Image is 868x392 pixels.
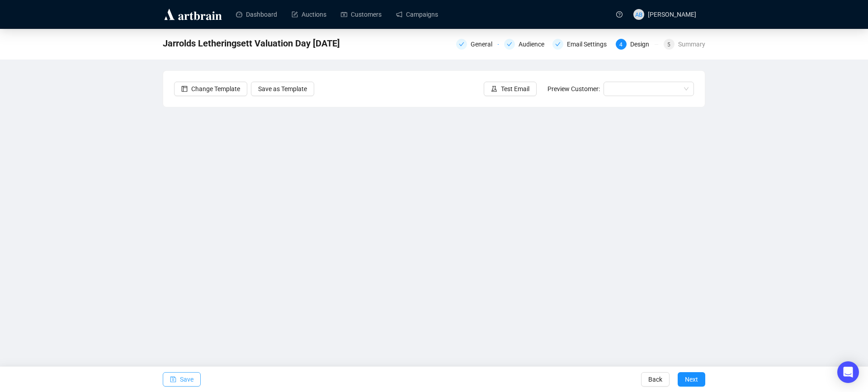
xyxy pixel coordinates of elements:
[678,372,705,387] button: Next
[555,42,561,47] span: check
[616,11,623,18] span: question-circle
[236,3,277,26] a: Dashboard
[163,372,201,387] button: Save
[519,39,550,50] div: Audience
[641,372,670,387] button: Back
[616,39,658,50] div: 4Design
[471,39,498,50] div: General
[484,82,537,96] button: Test Email
[456,39,499,50] div: General
[648,11,696,18] span: [PERSON_NAME]
[292,3,326,26] a: Auctions
[635,9,643,19] span: AB
[678,39,705,50] div: Summary
[163,7,223,22] img: logo
[491,86,497,92] span: experiment
[163,36,340,51] span: Jarrolds Letheringsett Valuation Day Sept 2025
[567,39,612,50] div: Email Settings
[501,84,529,94] span: Test Email
[667,42,670,48] span: 5
[552,39,610,50] div: Email Settings
[181,86,188,92] span: layout
[664,39,705,50] div: 5Summary
[258,84,307,94] span: Save as Template
[685,367,698,392] span: Next
[507,42,512,47] span: check
[341,3,382,26] a: Customers
[837,361,859,383] div: Open Intercom Messenger
[459,42,464,47] span: check
[251,82,314,96] button: Save as Template
[174,82,247,96] button: Change Template
[396,3,438,26] a: Campaigns
[648,367,662,392] span: Back
[630,39,655,50] div: Design
[619,42,623,48] span: 4
[191,84,240,94] span: Change Template
[504,39,547,50] div: Audience
[547,85,600,92] span: Preview Customer:
[170,376,176,383] span: save
[180,367,193,392] span: Save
